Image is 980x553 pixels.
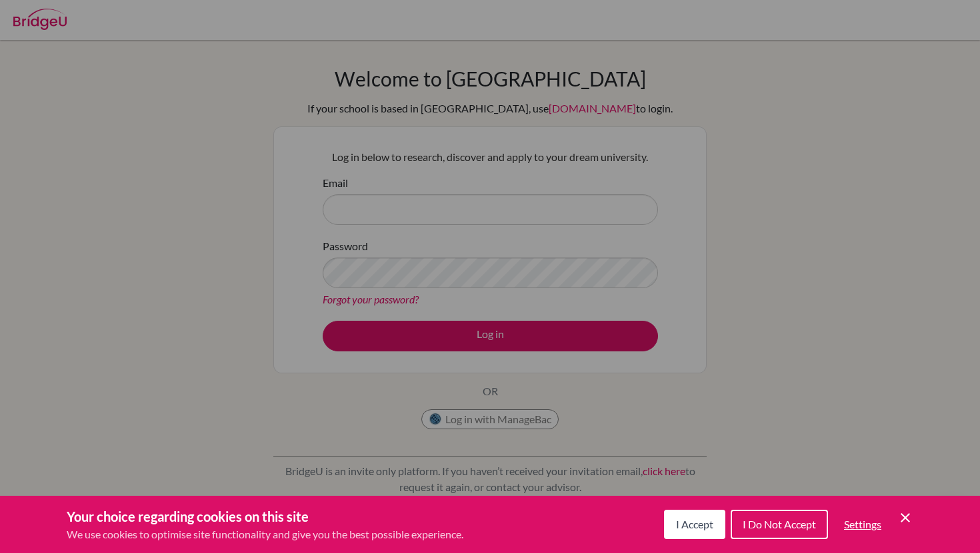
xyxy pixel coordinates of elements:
span: Settings [844,518,881,530]
span: I Accept [676,518,713,530]
button: I Accept [664,510,725,539]
button: Settings [833,511,892,538]
button: Save and close [897,510,913,526]
span: I Do Not Accept [743,518,816,530]
p: We use cookies to optimise site functionality and give you the best possible experience. [67,526,463,542]
h3: Your choice regarding cookies on this site [67,506,463,526]
button: I Do Not Accept [731,510,828,539]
